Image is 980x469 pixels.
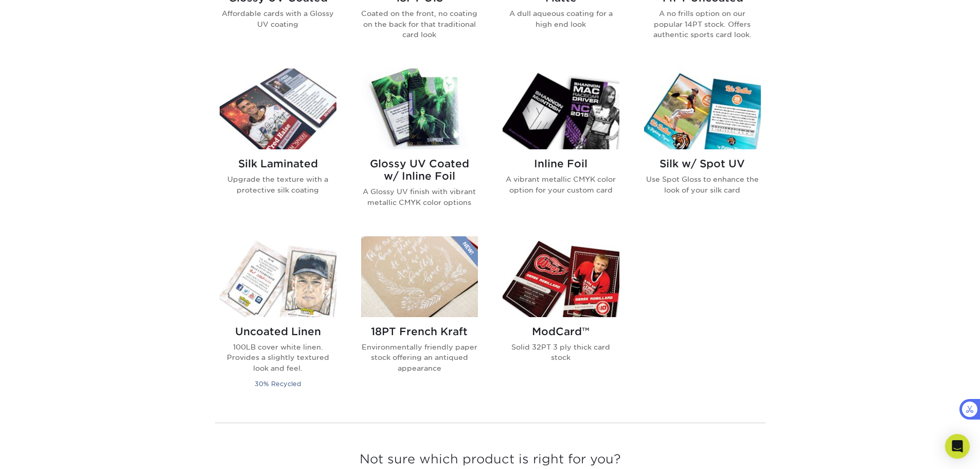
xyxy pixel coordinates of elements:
[503,342,619,363] p: Solid 32PT 3 ply thick card stock
[945,434,970,459] div: Open Intercom Messenger
[361,68,478,149] img: Glossy UV Coated w/ Inline Foil Trading Cards
[644,68,761,149] img: Silk w/ Spot UV Trading Cards
[361,236,478,402] a: 18PT French Kraft Trading Cards 18PT French Kraft Environmentally friendly paper stock offering a...
[220,68,336,149] img: Silk Laminated Trading Cards
[220,236,336,402] a: Uncoated Linen Trading Cards Uncoated Linen 100LB cover white linen. Provides a slightly textured...
[503,174,619,195] p: A vibrant metallic CMYK color option for your custom card
[3,438,87,465] iframe: Google Customer Reviews
[361,236,478,317] img: 18PT French Kraft Trading Cards
[255,380,301,388] small: 30% Recycled
[220,174,336,195] p: Upgrade the texture with a protective silk coating
[361,8,478,40] p: Coated on the front, no coating on the back for that traditional card look
[503,158,619,170] h2: Inline Foil
[361,325,478,338] h2: 18PT French Kraft
[503,8,619,29] p: A dull aqueous coating for a high end look
[644,8,761,40] p: A no frills option on our popular 14PT stock. Offers authentic sports card look.
[644,174,761,195] p: Use Spot Gloss to enhance the look of your silk card
[220,342,336,373] p: 100LB cover white linen. Provides a slightly textured look and feel.
[503,236,619,402] a: ModCard™ Trading Cards ModCard™ Solid 32PT 3 ply thick card stock
[644,158,761,170] h2: Silk w/ Spot UV
[220,236,336,317] img: Uncoated Linen Trading Cards
[220,8,336,29] p: Affordable cards with a Glossy UV coating
[644,68,761,224] a: Silk w/ Spot UV Trading Cards Silk w/ Spot UV Use Spot Gloss to enhance the look of your silk card
[361,68,478,224] a: Glossy UV Coated w/ Inline Foil Trading Cards Glossy UV Coated w/ Inline Foil A Glossy UV finish ...
[220,68,336,224] a: Silk Laminated Trading Cards Silk Laminated Upgrade the texture with a protective silk coating
[503,236,619,317] img: ModCard™ Trading Cards
[220,325,336,338] h2: Uncoated Linen
[503,68,619,224] a: Inline Foil Trading Cards Inline Foil A vibrant metallic CMYK color option for your custom card
[503,325,619,338] h2: ModCard™
[452,236,478,267] img: New Product
[220,158,336,170] h2: Silk Laminated
[503,68,619,149] img: Inline Foil Trading Cards
[361,158,478,182] h2: Glossy UV Coated w/ Inline Foil
[361,186,478,207] p: A Glossy UV finish with vibrant metallic CMYK color options
[361,342,478,373] p: Environmentally friendly paper stock offering an antiqued appearance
